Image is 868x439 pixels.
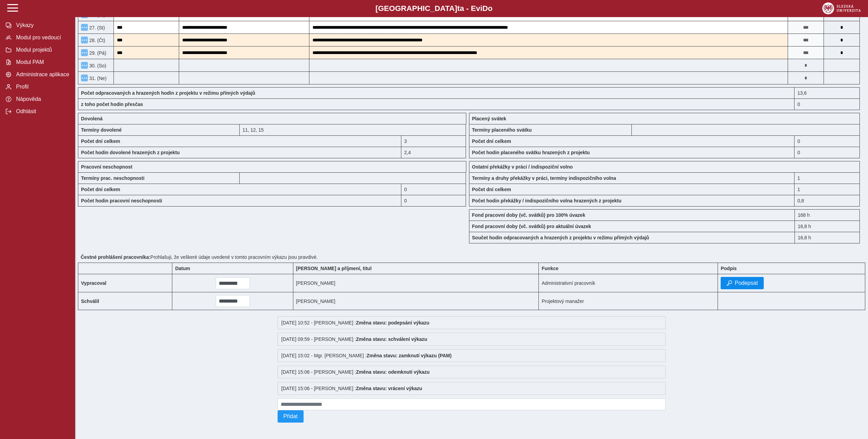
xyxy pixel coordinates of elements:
div: 0 [794,147,860,158]
b: Pracovní neschopnost [81,164,132,170]
span: o [488,4,493,13]
td: [PERSON_NAME] [293,274,539,292]
div: 168 h [794,209,860,221]
b: Změna stavu: odemknutí výkazu [356,369,430,375]
b: Součet hodin odpracovaných a hrazených z projektu v režimu přímých výdajů [472,235,649,240]
button: Menu [81,24,88,31]
div: 0 [401,195,466,207]
span: Administrace aplikace [14,71,69,78]
div: [DATE] 15:06 - [PERSON_NAME] : [278,365,666,378]
span: Odhlásit [14,108,69,115]
b: Fond pracovní doby (vč. svátků) pro 100% úvazek [472,212,585,218]
b: Termíny a druhy překážky v práci, termíny indispozičního volna [472,175,616,181]
div: 2,4 [401,147,466,158]
b: Počet dní celkem [472,138,511,144]
span: 31. (Ne) [88,76,107,81]
b: [GEOGRAPHIC_DATA] a - Evi [21,4,847,13]
button: Menu [81,62,88,69]
b: Ostatní překážky v práci / indispoziční volno [472,164,573,170]
div: [DATE] 15:06 - [PERSON_NAME] : [278,382,666,395]
button: Menu [81,37,88,43]
b: Datum [175,266,190,271]
b: Termíny placeného svátku [472,127,532,133]
span: Modul PAM [14,59,69,65]
b: Počet hodin překážky / indispozičního volna hrazených z projektu [472,198,622,203]
b: Změna stavu: podepsání výkazu [356,320,429,325]
b: Počet dní celkem [81,187,120,192]
button: Menu [81,49,88,56]
b: Počet hodin pracovní neschopnosti [81,198,162,203]
button: Menu [81,75,88,81]
div: 3 [401,135,466,147]
img: logo_web_su.png [822,2,861,14]
div: 0 [794,98,860,110]
div: 1 [794,172,860,184]
b: Počet dní celkem [472,187,511,192]
div: [DATE] 15:02 - Mgr. [PERSON_NAME] : [278,349,666,362]
div: 13,6 [794,87,860,98]
b: Dovolená [81,116,103,121]
b: [PERSON_NAME] a příjmení, titul [296,266,372,271]
span: Nápověda [14,96,69,102]
b: Podpis [721,266,737,271]
div: 16,8 h [794,232,860,243]
div: 11, 12, 15 [240,124,466,135]
span: 28. (Čt) [88,38,105,43]
span: 30. (So) [88,63,106,68]
b: Vypracoval [81,280,106,286]
td: [PERSON_NAME] [293,292,539,310]
b: Funkce [542,266,558,271]
b: Změna stavu: schválení výkazu [356,336,427,342]
b: Placený svátek [472,116,506,121]
b: Termíny prac. neschopnosti [81,175,145,181]
span: t [457,4,459,13]
div: 16,8 h [794,221,860,232]
div: 0 [401,184,466,195]
div: 1 [794,184,860,195]
div: 0,8 [794,195,860,207]
b: Čestné prohlášení pracovníka: [81,254,150,260]
span: Modul projektů [14,47,69,53]
b: Termíny dovolené [81,127,122,133]
span: Profil [14,84,69,90]
b: Změna stavu: vrácení výkazu [356,386,422,391]
b: Schválil [81,298,99,304]
b: Počet hodin placeného svátku hrazených z projektu [472,150,590,155]
span: 27. (St) [88,25,105,30]
td: Projektový manažer [539,292,718,310]
div: [DATE] 09:59 - [PERSON_NAME] : [278,333,666,346]
div: Prohlašuji, že veškeré údaje uvedené v tomto pracovním výkazu jsou pravdivé. [78,252,865,263]
span: Modul pro vedoucí [14,35,69,41]
span: Podepsat [735,280,758,286]
b: z toho počet hodin přesčas [81,102,143,107]
span: D [482,4,488,13]
div: 0 [794,135,860,147]
b: Fond pracovní doby (vč. svátků) pro aktuální úvazek [472,224,591,229]
div: [DATE] 10:52 - [PERSON_NAME] : [278,316,666,329]
span: 29. (Pá) [88,50,106,56]
button: Podepsat [721,277,764,289]
button: Přidat [278,410,304,423]
b: Počet odpracovaných a hrazených hodin z projektu v režimu přímých výdajů [81,90,255,96]
span: Výkazy [14,22,69,28]
span: Přidat [283,413,298,420]
td: Administrativní pracovník [539,274,718,292]
b: Počet hodin dovolené hrazených z projektu [81,150,180,155]
b: Změna stavu: zamknutí výkazu (PAM) [366,353,452,358]
b: Počet dní celkem [81,138,120,144]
